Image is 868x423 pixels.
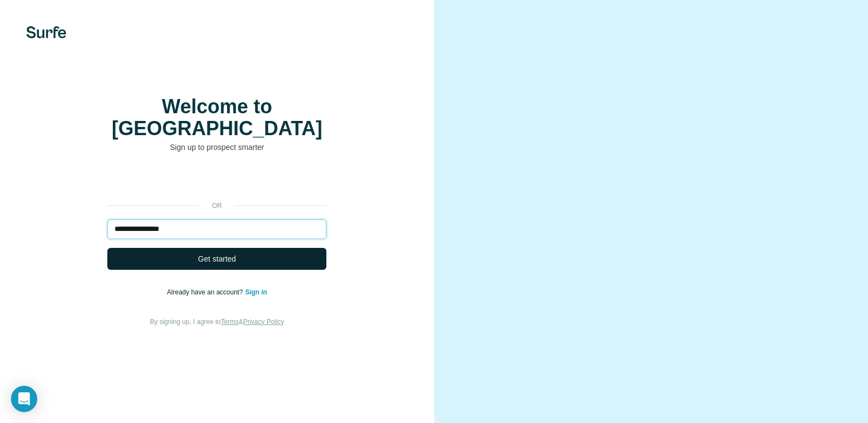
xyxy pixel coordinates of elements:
[167,288,245,296] span: Already have an account?
[11,386,37,412] div: Open Intercom Messenger
[199,201,234,211] p: or
[150,318,284,326] span: By signing up, I agree to &
[245,288,267,296] a: Sign in
[107,96,326,140] h1: Welcome to [GEOGRAPHIC_DATA]
[243,318,284,326] a: Privacy Policy
[102,169,332,193] iframe: Sign in with Google Button
[107,142,326,153] p: Sign up to prospect smarter
[198,253,236,264] span: Get started
[221,318,239,326] a: Terms
[107,248,326,270] button: Get started
[26,26,66,38] img: Surfe's logo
